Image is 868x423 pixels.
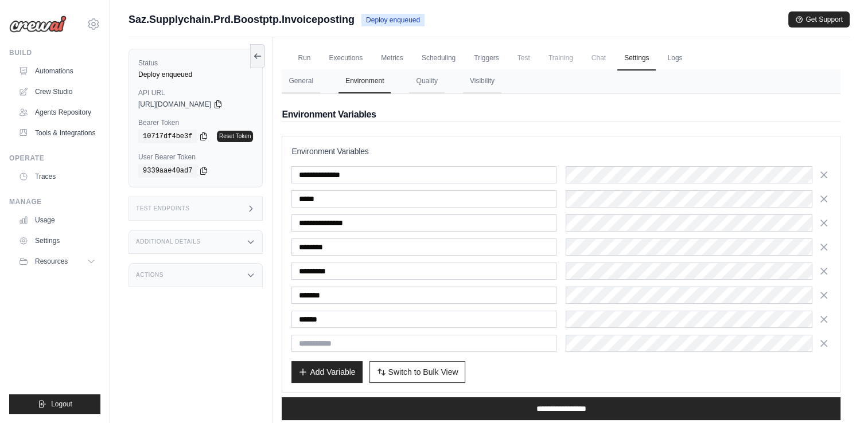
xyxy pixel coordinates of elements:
[374,46,410,70] a: Metrics
[9,154,100,163] div: Operate
[136,205,190,212] h3: Test Endpoints
[322,46,369,70] a: Executions
[136,238,200,245] h3: Additional Details
[291,361,362,383] button: Add Variable
[14,232,100,250] a: Settings
[138,70,253,79] div: Deploy enqueued
[415,46,462,70] a: Scheduling
[14,252,100,271] button: Resources
[338,69,391,93] button: Environment
[14,211,100,229] a: Usage
[9,48,100,57] div: Build
[138,118,253,127] label: Bearer Token
[282,69,320,93] button: General
[14,167,100,186] a: Traces
[409,69,444,93] button: Quality
[585,46,613,69] span: Chat is not available until the deployment is complete
[617,46,656,70] a: Settings
[9,394,100,414] button: Logout
[14,62,100,80] a: Automations
[388,366,458,378] span: Switch to Bulk View
[51,399,72,409] span: Logout
[291,46,317,70] a: Run
[138,58,253,68] label: Status
[463,69,501,93] button: Visibility
[291,146,831,157] h3: Environment Variables
[361,14,425,26] span: Deploy enqueued
[14,83,100,101] a: Crew Studio
[9,197,100,206] div: Manage
[660,46,689,70] a: Logs
[138,88,253,97] label: API URL
[369,361,466,383] button: Switch to Bulk View
[138,100,211,109] span: [URL][DOMAIN_NAME]
[138,164,197,178] code: 9339aae40ad7
[511,46,537,69] span: Test
[138,130,197,143] code: 10717df4be3f
[35,257,68,266] span: Resources
[217,131,253,142] a: Reset Token
[9,15,67,33] img: Logo
[14,103,100,122] a: Agents Repository
[788,11,850,28] button: Get Support
[467,46,506,70] a: Triggers
[282,108,840,122] h2: Environment Variables
[282,69,840,93] nav: Tabs
[542,46,580,69] span: Training is not available until the deployment is complete
[129,11,355,28] span: Saz.Supplychain.Prd.Boostptp.Invoiceposting
[136,272,164,279] h3: Actions
[14,124,100,142] a: Tools & Integrations
[138,152,253,162] label: User Bearer Token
